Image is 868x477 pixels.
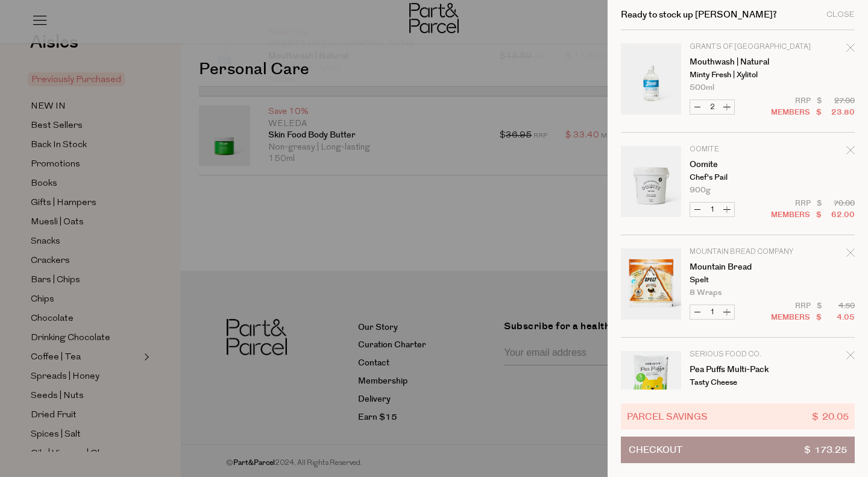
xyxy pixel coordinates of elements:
[627,409,708,423] span: Parcel Savings
[690,248,783,256] p: Mountain Bread Company
[690,289,722,297] span: 8 Wraps
[846,349,855,365] div: Remove Pea Puffs Multi-Pack
[705,203,720,216] input: QTY Oomite
[846,247,855,263] div: Remove Mountain Bread
[621,437,855,463] button: Checkout$ 173.25
[705,305,720,319] input: QTY Mountain Bread
[690,263,783,271] a: Mountain Bread
[690,351,783,358] p: Serious Food Co.
[690,276,783,284] p: Spelt
[690,146,783,153] p: Oomite
[629,437,682,463] span: Checkout
[690,71,783,79] p: Minty Fresh | Xylitol
[690,84,714,92] span: 500ml
[812,409,849,423] span: $ 20.05
[690,43,783,51] p: Grants of [GEOGRAPHIC_DATA]
[690,58,783,66] a: Mouthwash | Natural
[690,379,783,387] p: Tasty Cheese
[621,10,777,19] h2: Ready to stock up [PERSON_NAME]?
[690,186,711,194] span: 900g
[804,437,847,463] span: $ 173.25
[690,174,783,182] p: Chef's Pail
[826,11,855,19] div: Close
[846,144,855,160] div: Remove Oomite
[705,100,720,114] input: QTY Mouthwash | Natural
[846,42,855,58] div: Remove Mouthwash | Natural
[690,365,783,374] a: Pea Puffs Multi-Pack
[690,160,783,169] a: Oomite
